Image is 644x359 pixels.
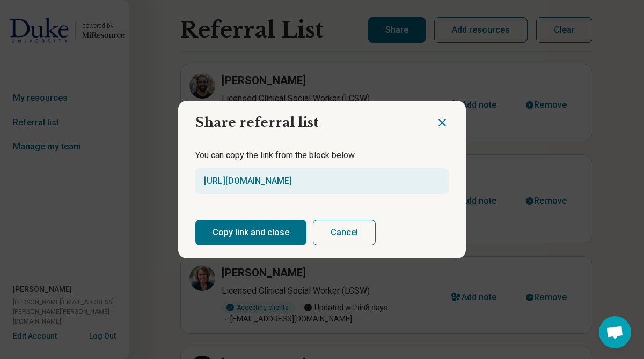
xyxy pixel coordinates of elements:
button: Close dialog [436,116,449,129]
h2: Share referral list [178,101,436,136]
button: Cancel [313,220,376,245]
button: Copy link and close [195,220,306,245]
a: [URL][DOMAIN_NAME] [204,176,292,186]
p: You can copy the link from the block below [195,149,449,162]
